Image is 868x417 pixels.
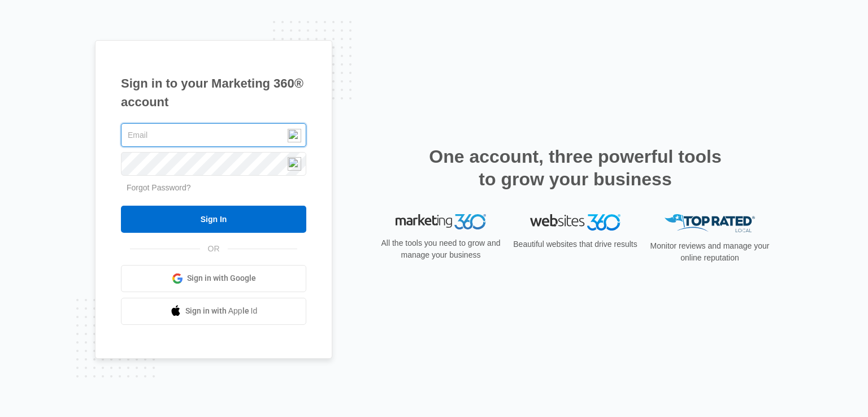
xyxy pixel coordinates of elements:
[121,298,306,325] a: Sign in with Apple Id
[646,240,773,264] p: Monitor reviews and manage your online reputation
[512,238,639,250] p: Beautiful websites that drive results
[377,237,504,261] p: All the tools you need to grow and manage your business
[187,272,256,284] span: Sign in with Google
[127,183,191,192] a: Forgot Password?
[665,214,755,233] img: Top Rated Local
[288,157,301,171] img: npw-badge-icon-locked.svg
[121,265,306,292] a: Sign in with Google
[426,145,725,190] h2: One account, three powerful tools to grow your business
[200,243,228,255] span: OR
[185,305,258,317] span: Sign in with Apple Id
[396,214,486,230] img: Marketing 360
[530,214,620,231] img: Websites 360
[121,206,306,233] input: Sign In
[121,123,306,147] input: Email
[121,74,306,111] h1: Sign in to your Marketing 360® account
[288,129,301,142] img: npw-badge-icon-locked.svg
